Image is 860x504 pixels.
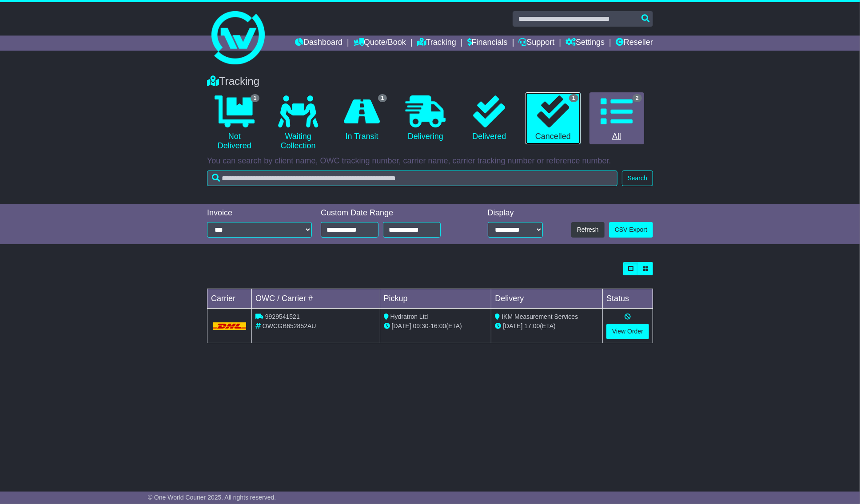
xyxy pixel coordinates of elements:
[616,36,653,51] a: Reseller
[430,322,446,329] span: 16:00
[413,322,429,329] span: 09:30
[213,322,246,329] img: DHL.png
[148,494,276,501] span: © One World Courier 2025. All rights reserved.
[503,322,522,329] span: [DATE]
[378,94,387,102] span: 1
[491,289,603,309] td: Delivery
[207,156,653,166] p: You can search by client name, OWC tracking number, carrier name, carrier tracking number or refe...
[571,222,605,238] button: Refresh
[252,289,380,309] td: OWC / Carrier #
[207,208,312,218] div: Invoice
[334,92,389,145] a: 1 In Transit
[271,92,325,154] a: Waiting Collection
[462,92,517,145] a: Delivered
[390,313,428,320] span: Hydratron Ltd
[622,171,653,186] button: Search
[265,313,300,320] span: 9929541521
[321,208,463,218] div: Custom Date Range
[569,94,578,102] span: 1
[633,94,642,102] span: 2
[417,36,456,51] a: Tracking
[603,289,653,309] td: Status
[502,313,578,320] span: IKM Measurement Services
[495,321,599,331] div: (ETA)
[380,289,491,309] td: Pickup
[609,222,653,238] a: CSV Export
[488,208,543,218] div: Display
[392,322,411,329] span: [DATE]
[565,36,605,51] a: Settings
[263,322,316,329] span: OWCGB652852AU
[251,94,260,102] span: 1
[518,36,554,51] a: Support
[295,36,342,51] a: Dashboard
[207,289,252,309] td: Carrier
[606,324,649,339] a: View Order
[207,92,262,154] a: 1 Not Delivered
[524,322,540,329] span: 17:00
[526,92,580,145] a: 1 Cancelled
[467,36,508,51] a: Financials
[398,92,453,145] a: Delivering
[354,36,406,51] a: Quote/Book
[384,321,488,331] div: - (ETA)
[203,75,657,88] div: Tracking
[589,92,644,145] a: 2 All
